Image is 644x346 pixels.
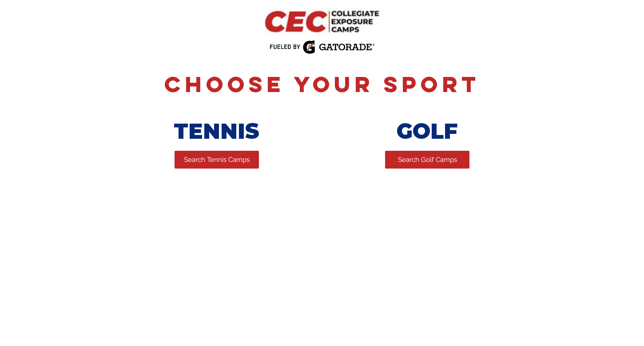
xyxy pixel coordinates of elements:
a: Search Tennis Camps [175,151,259,169]
img: Fueled by Gatorade.png [269,40,374,54]
span: Choose Your Sport [164,70,480,98]
span: GOLF [397,118,457,144]
a: Search Golf Camps [385,151,469,169]
img: CEC Logo Primary.png [254,4,390,40]
span: TENNIS [174,118,259,144]
span: Search Golf Camps [398,155,457,165]
span: Search Tennis Camps [184,155,250,165]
